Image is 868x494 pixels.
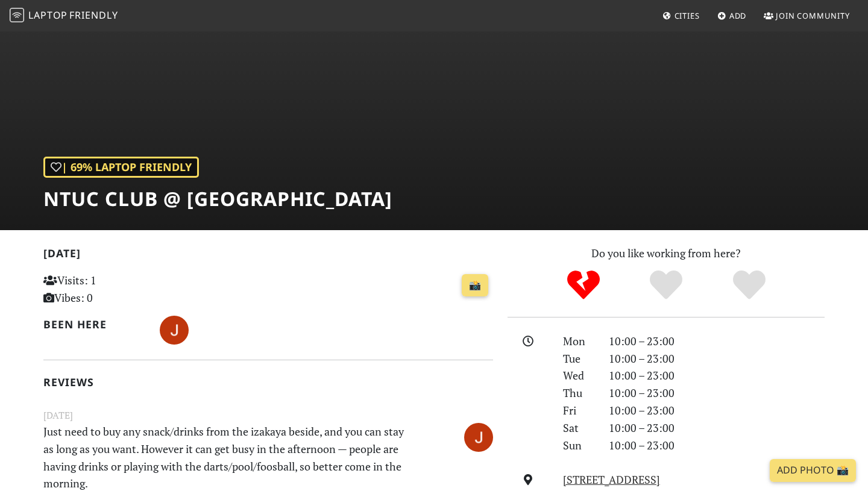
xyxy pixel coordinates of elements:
p: Do you like working from here? [508,245,825,262]
div: 10:00 – 23:00 [602,384,832,402]
div: 10:00 – 23:00 [602,350,832,367]
span: Add [729,10,747,21]
h2: Reviews [43,376,493,389]
a: Join Community [759,5,855,27]
a: Cities [658,5,705,27]
p: Visits: 1 Vibes: 0 [43,272,184,307]
div: Tue [556,350,602,367]
div: No [542,269,625,302]
small: [DATE] [36,408,500,423]
span: Jekka Lim [464,428,493,443]
div: Definitely! [708,269,791,302]
span: Friendly [69,8,118,22]
span: Join Community [776,10,850,21]
div: 10:00 – 23:00 [602,367,832,384]
span: Jekka Lim [160,322,189,336]
div: 10:00 – 23:00 [602,419,832,437]
h1: NTUC Club @ [GEOGRAPHIC_DATA] [43,187,392,210]
div: 10:00 – 23:00 [602,437,832,454]
a: [STREET_ADDRESS] [563,472,660,487]
div: Yes [624,269,708,302]
div: Thu [556,384,602,402]
img: LaptopFriendly [10,8,24,22]
a: Add Photo 📸 [770,459,856,482]
img: 3284-jekka.jpg [464,423,493,452]
div: 10:00 – 23:00 [602,333,832,350]
img: 3284-jekka.jpg [160,316,189,345]
div: Fri [556,402,602,419]
a: LaptopFriendly LaptopFriendly [10,5,118,27]
p: Just need to buy any snack/drinks from the izakaya beside, and you can stay as long as you want. ... [36,423,423,492]
div: Sat [556,419,602,437]
div: Mon [556,333,602,350]
span: Cities [675,10,700,21]
a: Add [712,5,752,27]
div: Sun [556,437,602,454]
a: 📸 [462,274,488,297]
div: 10:00 – 23:00 [602,402,832,419]
div: Wed [556,367,602,384]
span: Laptop [28,8,68,22]
h2: Been here [43,318,145,331]
div: | 69% Laptop Friendly [43,157,199,178]
h2: [DATE] [43,247,493,264]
